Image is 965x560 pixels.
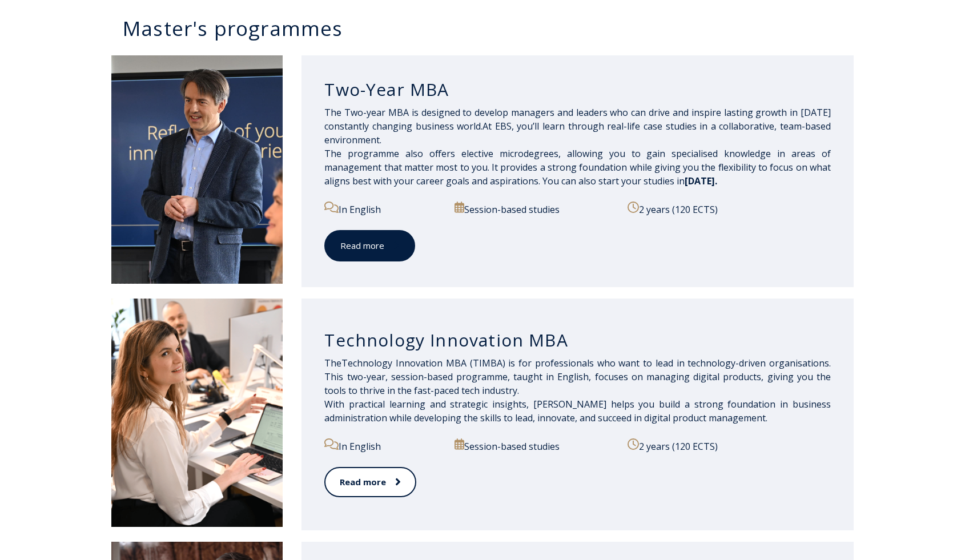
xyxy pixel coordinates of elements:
p: 2 years (120 ECTS) [628,438,831,453]
span: BA (TIMBA) is for profes [455,357,564,369]
h3: Two-Year MBA [324,79,831,100]
span: sionals who want to lead in technology-driven organisations. This two-year, session-based program... [324,357,831,397]
p: In English [324,202,441,216]
p: 2 years (120 ECTS) [628,202,831,216]
a: Read more [324,230,415,261]
p: Session-based studies [455,202,614,216]
img: DSC_2558 [111,299,283,527]
span: The [324,357,341,369]
h3: Master's programmes [123,18,854,38]
h3: Technology Innovation MBA [324,329,831,351]
p: In English [324,438,441,453]
span: You can also start your studies in [542,175,717,187]
img: DSC_2098 [111,55,283,284]
p: Session-based studies [455,438,614,453]
a: Read more [324,467,416,497]
span: [DATE]. [685,175,717,187]
span: Technology Innovation M [341,357,563,369]
span: The Two-year MBA is designed to develop managers and leaders who can drive and inspire lasting gr... [324,106,831,187]
span: With practical learning and strategic insights, [PERSON_NAME] helps you build a strong foundation... [324,398,831,424]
